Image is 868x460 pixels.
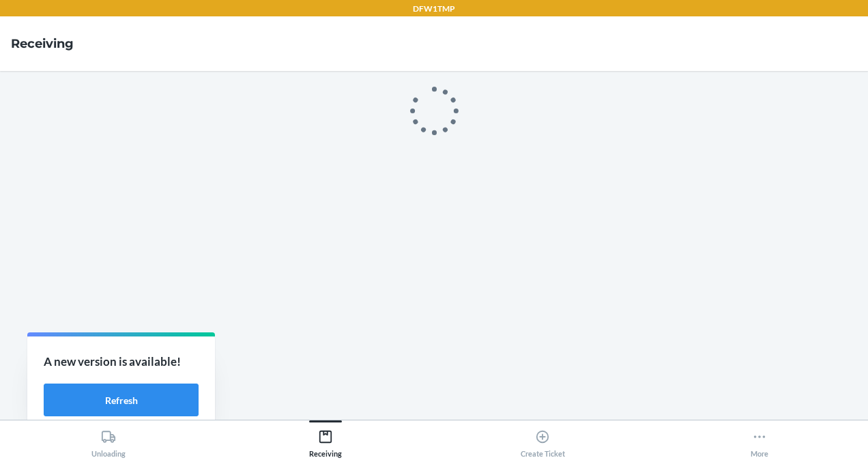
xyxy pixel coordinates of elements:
[521,424,565,458] div: Create Ticket
[651,420,868,458] button: More
[413,3,455,15] p: DFW1TMP
[434,420,651,458] button: Create Ticket
[309,424,342,458] div: Receiving
[217,420,434,458] button: Receiving
[751,424,768,458] div: More
[44,353,199,371] p: A new version is available!
[11,35,74,53] h4: Receiving
[44,384,199,416] button: Refresh
[91,424,126,458] div: Unloading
